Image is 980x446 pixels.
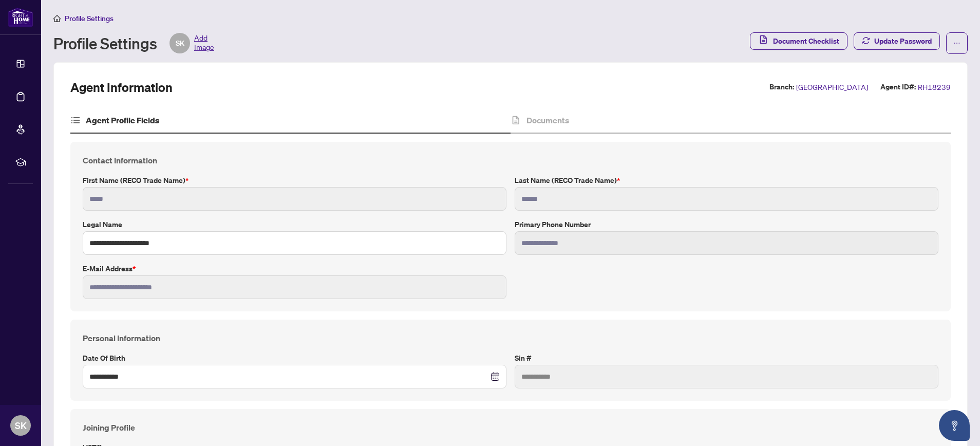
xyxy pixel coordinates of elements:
h4: Contact Information [83,154,938,166]
div: Profile Settings [53,33,214,53]
span: [GEOGRAPHIC_DATA] [796,81,868,93]
label: E-mail Address [83,263,506,274]
h4: Personal Information [83,332,938,344]
h4: Joining Profile [83,421,938,434]
span: Add Image [194,33,214,53]
img: logo [8,8,33,27]
span: SK [176,38,184,49]
span: Document Checklist [773,33,839,49]
label: Primary Phone Number [515,219,938,230]
h4: Agent Profile Fields [86,114,159,126]
label: Date of Birth [83,352,506,364]
label: Agent ID#: [880,81,916,93]
span: home [53,15,61,22]
span: SK [15,418,27,433]
label: First Name (RECO Trade Name) [83,175,506,186]
span: RH18239 [918,81,951,93]
span: Update Password [874,33,932,49]
button: Open asap [939,410,970,441]
span: Profile Settings [65,14,114,23]
label: Sin # [515,352,938,364]
button: Update Password [854,32,940,50]
label: Branch: [769,81,794,93]
label: Legal Name [83,219,506,230]
h2: Agent Information [70,79,173,96]
h4: Documents [526,114,569,126]
button: Document Checklist [750,32,847,50]
label: Last Name (RECO Trade Name) [515,175,938,186]
span: ellipsis [953,40,960,47]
